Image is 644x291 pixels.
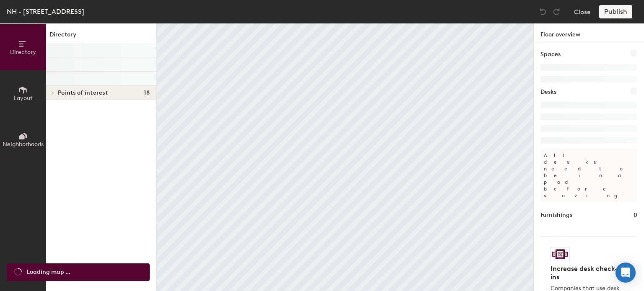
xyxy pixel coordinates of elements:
h4: Increase desk check-ins [551,265,622,281]
span: Directory [10,49,36,56]
span: Loading map ... [27,268,70,277]
img: Redo [552,8,561,16]
canvas: Map [157,23,533,291]
h1: Directory [46,30,156,43]
p: All desks need to be in a pod before saving [540,149,637,202]
h1: 0 [634,211,637,220]
img: Undo [539,8,547,16]
div: Open Intercom Messenger [615,263,636,283]
button: Close [574,5,591,18]
div: NH - [STREET_ADDRESS] [7,6,84,17]
span: Neighborhoods [3,141,44,148]
span: Points of interest [58,90,108,96]
h1: Furnishings [540,211,572,220]
h1: Floor overview [534,23,644,43]
span: Layout [14,95,33,102]
h1: Desks [540,88,556,97]
img: Sticker logo [551,247,570,261]
h1: Spaces [540,50,561,59]
span: 18 [144,90,150,96]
